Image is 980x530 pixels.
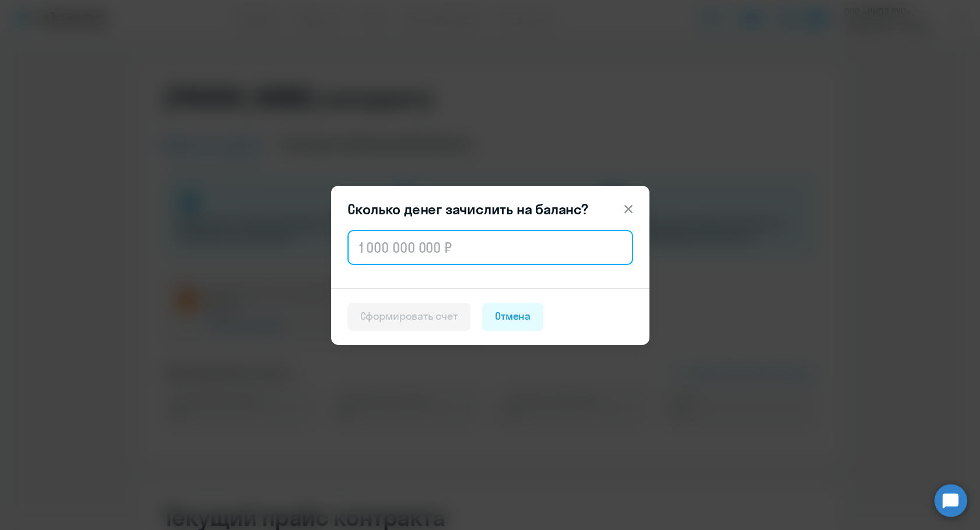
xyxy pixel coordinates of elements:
[331,200,649,218] header: Сколько денег зачислить на баланс?
[495,309,531,324] div: Отмена
[360,309,458,324] div: Сформировать счет
[482,303,544,331] button: Отмена
[347,230,633,265] input: 1 000 000 000 ₽
[347,303,470,331] button: Сформировать счет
